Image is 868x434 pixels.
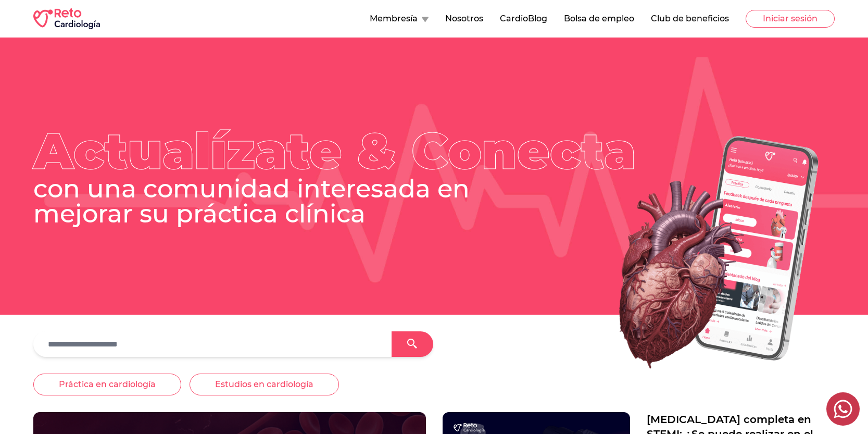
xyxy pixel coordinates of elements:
[370,13,429,25] button: Membresía
[746,10,835,28] button: Iniciar sesión
[563,122,835,383] img: Heart
[445,13,483,25] button: Nosotros
[33,8,100,29] img: RETO Cardio Logo
[190,374,339,395] button: Estudios en cardiología
[564,13,634,25] button: Bolsa de empleo
[651,13,729,25] button: Club de beneficios
[500,13,547,25] button: CardioBlog
[33,374,181,395] button: Práctica en cardiología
